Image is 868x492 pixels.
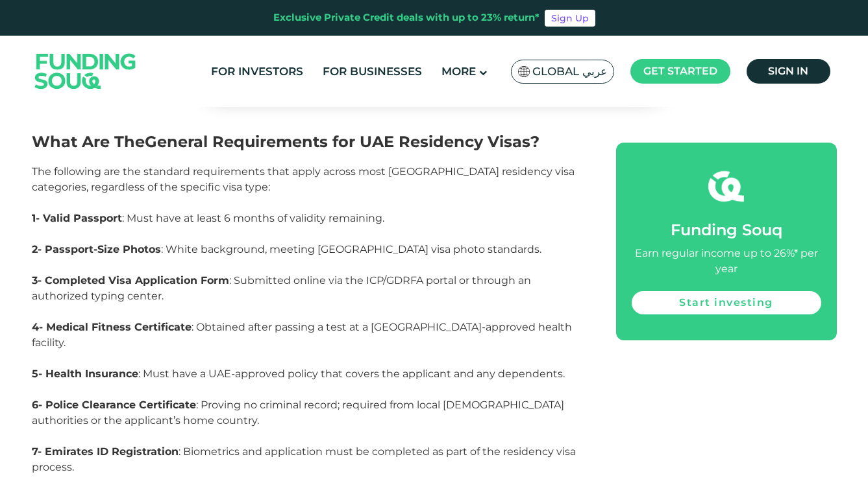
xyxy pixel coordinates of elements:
[32,445,576,473] span: : Biometrics and application must be completed as part of the residency visa process.
[32,399,196,411] strong: 6- Police Clearance Certificate
[32,212,384,224] span: : Must have at least 6 months of validity remaining.
[32,243,541,255] span: : White background, meeting [GEOGRAPHIC_DATA] visa photo standards.
[518,66,530,77] img: SA Flag
[273,10,539,25] div: Exclusive Private Credit deals with up to 23% return*
[632,246,821,277] div: Earn regular income up to 26%* per year
[32,321,192,333] strong: 4- Medical Fitness Certificate
[208,61,306,82] a: For Investors
[671,220,782,239] span: Funding Souq
[32,368,138,380] strong: 5- Health Insurance
[22,38,149,104] img: Logo
[441,65,476,78] span: More
[32,445,179,458] strong: 7- Emirates ID Registration
[708,169,744,204] img: fsicon
[532,64,607,79] span: Global عربي
[32,274,531,302] span: : Submitted online via the ICP/GDRFA portal or through an authorized typing center.
[32,243,161,255] strong: 2- Passport-Size Photos
[145,132,539,151] span: General Requirements for UAE Residency Visas?
[632,291,821,314] a: Start investing
[768,65,808,77] span: Sign in
[747,59,830,84] a: Sign in
[319,61,425,82] a: For Businesses
[32,399,564,427] span: : Proving no criminal record; required from local [DEMOGRAPHIC_DATA] authorities or the applicant...
[32,274,229,287] strong: 3- Completed Visa Application Form
[545,10,595,27] a: Sign Up
[643,65,717,77] span: Get started
[32,165,575,193] span: The following are the standard requirements that apply across most [GEOGRAPHIC_DATA] residency vi...
[32,321,572,349] span: : Obtained after passing a test at a [GEOGRAPHIC_DATA]-approved health facility.
[32,212,122,224] strong: 1- Valid Passport
[32,132,145,151] span: What Are The
[32,368,565,380] span: : Must have a UAE-approved policy that covers the applicant and any dependents.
